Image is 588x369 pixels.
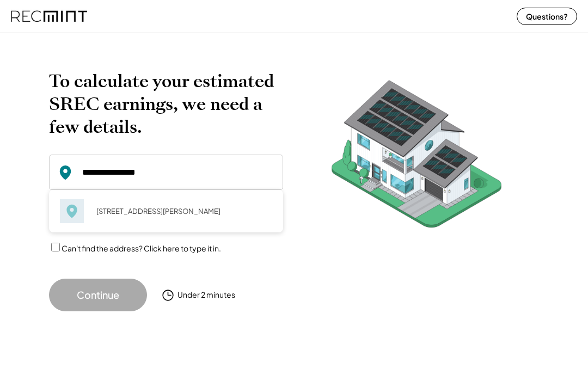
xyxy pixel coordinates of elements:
[49,279,147,312] button: Continue
[177,290,235,301] div: Under 2 minutes
[62,244,221,254] label: Can't find the address? Click here to type it in.
[11,2,87,31] img: recmint-logotype%403x%20%281%29.jpeg
[310,70,523,245] img: RecMintArtboard%207.png
[89,204,272,219] div: [STREET_ADDRESS][PERSON_NAME]
[517,8,577,26] button: Questions?
[49,70,283,139] h2: To calculate your estimated SREC earnings, we need a few details.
